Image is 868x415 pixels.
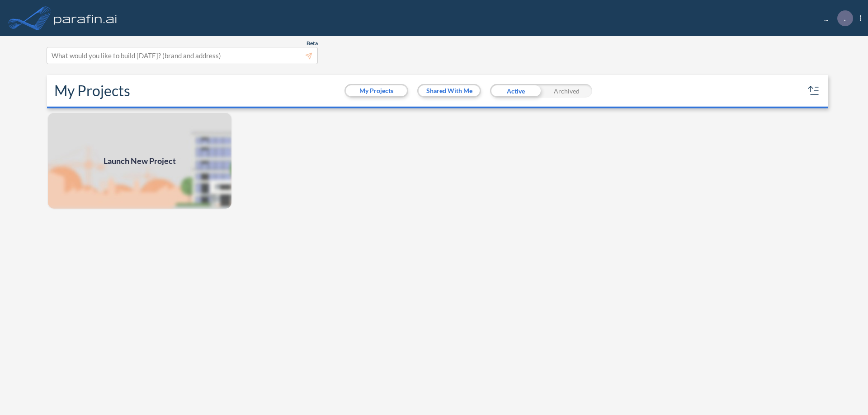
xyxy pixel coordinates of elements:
[52,9,119,27] img: logo
[104,155,176,167] span: Launch New Project
[807,84,821,98] button: sort
[54,82,130,99] h2: My Projects
[844,14,846,22] p: .
[541,84,592,98] div: Archived
[307,40,318,47] span: Beta
[47,112,232,210] img: add
[490,84,541,98] div: Active
[419,85,480,96] button: Shared With Me
[811,10,861,26] div: ...
[47,112,232,210] a: Launch New Project
[346,85,407,96] button: My Projects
